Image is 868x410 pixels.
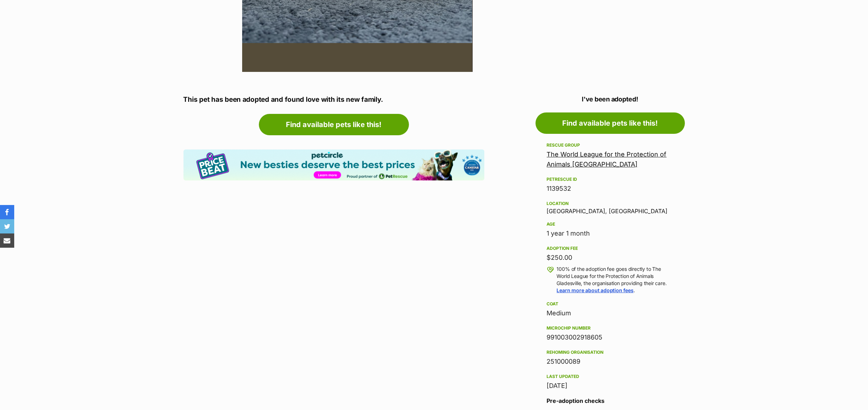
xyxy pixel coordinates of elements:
[547,142,673,148] div: Rescue group
[547,201,673,206] div: Location
[557,287,634,293] a: Learn more about adoption fees
[547,308,673,318] div: Medium
[547,396,673,405] h3: Pre-adoption checks
[536,94,685,104] p: I've been adopted!
[547,221,673,227] div: Age
[547,357,673,367] div: 251000089
[183,149,484,180] img: Pet Circle promo banner
[547,228,673,238] div: 1 year 1 month
[557,266,673,294] p: 100% of the adoption fee goes directly to The World League for the Protection of Animals Gladesvi...
[547,246,673,251] div: Adoption fee
[547,332,673,342] div: 991003002918605
[183,95,484,105] p: This pet has been adopted and found love with its new family.
[547,381,673,391] div: [DATE]
[547,151,667,168] a: The World League for the Protection of Animals [GEOGRAPHIC_DATA]
[536,112,685,134] a: Find available pets like this!
[547,199,673,214] div: [GEOGRAPHIC_DATA], [GEOGRAPHIC_DATA]
[60,51,119,100] img: https://img.kwcdn.com/product/fancy/8c1383d2-a966-4c5c-b224-46d91edd5efa.jpg?imageMogr2/strip/siz...
[547,253,673,263] div: $250.00
[547,349,673,355] div: Rehoming organisation
[547,301,673,307] div: Coat
[547,184,673,194] div: 1139532
[547,325,673,331] div: Microchip number
[547,374,673,379] div: Last updated
[259,114,409,135] a: Find available pets like this!
[547,177,673,182] div: PetRescue ID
